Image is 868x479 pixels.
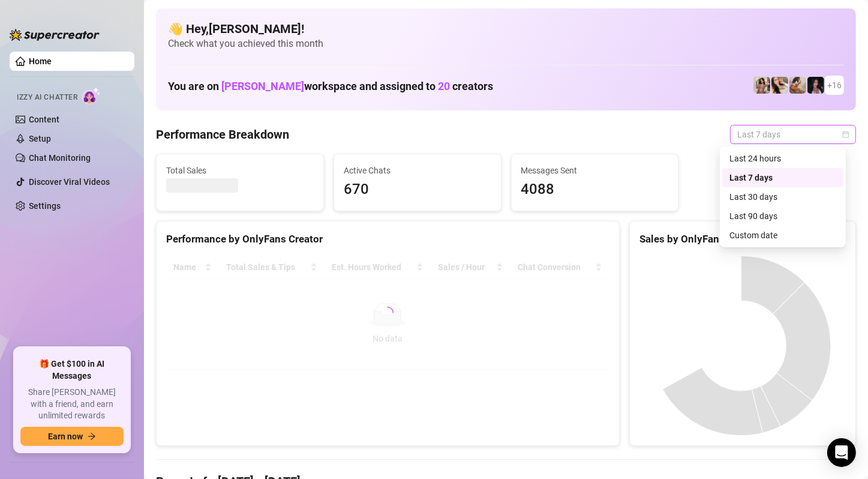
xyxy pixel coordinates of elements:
a: Setup [29,134,51,143]
span: Share [PERSON_NAME] with a friend, and earn unlimited rewards [20,387,124,422]
span: 🎁 Get $100 in AI Messages [20,358,124,382]
span: Izzy AI Chatter [17,92,77,103]
div: Custom date [729,229,836,242]
a: Chat Monitoring [29,153,91,163]
span: Earn now [48,432,83,441]
span: Check what you achieved this month [168,37,844,50]
div: Last 24 hours [729,152,836,165]
img: Kayla (@kaylathaylababy) [789,77,806,94]
div: Performance by OnlyFans Creator [166,231,609,247]
div: Sales by OnlyFans Creator [639,231,846,247]
a: Home [29,56,52,66]
div: Open Intercom Messenger [827,438,856,467]
div: Last 90 days [729,209,836,223]
span: Last 7 days [737,125,849,143]
span: arrow-right [88,432,96,441]
div: Last 30 days [729,190,836,203]
span: 4088 [521,178,669,201]
h4: Performance Breakdown [156,126,289,143]
div: Last 24 hours [722,149,843,168]
img: Avry (@avryjennerfree) [771,77,788,94]
span: + 16 [827,79,842,92]
img: Baby (@babyyyybellaa) [807,77,824,94]
span: Messages Sent [521,164,669,177]
img: logo-BBDzfeDw.svg [10,29,100,41]
span: 670 [344,178,491,201]
a: Settings [29,201,61,211]
div: Last 7 days [729,171,836,184]
h4: 👋 Hey, [PERSON_NAME] ! [168,20,844,37]
span: loading [382,307,394,319]
a: Content [29,115,59,124]
span: [PERSON_NAME] [221,80,304,92]
div: Custom date [722,226,843,245]
div: Last 30 days [722,187,843,206]
span: calendar [842,131,849,138]
a: Discover Viral Videos [29,177,110,187]
div: Last 90 days [722,206,843,226]
button: Earn nowarrow-right [20,427,124,446]
div: Last 7 days [722,168,843,187]
img: AI Chatter [82,87,101,104]
span: Total Sales [166,164,314,177]
span: 20 [438,80,450,92]
h1: You are on workspace and assigned to creators [168,80,493,93]
span: Active Chats [344,164,491,177]
img: Avry (@avryjennervip) [753,77,770,94]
